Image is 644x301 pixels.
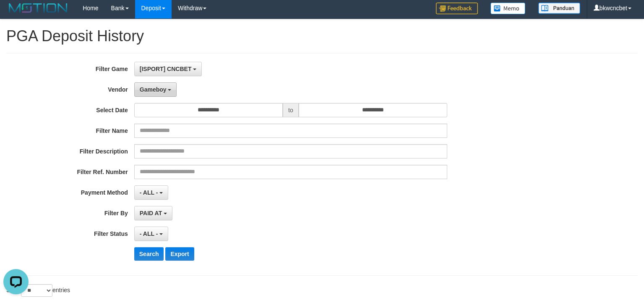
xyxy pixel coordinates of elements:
[140,86,167,93] span: Gameboy
[134,82,177,97] button: Gameboy
[6,2,70,14] img: MOTION_logo.png
[140,66,192,72] span: [ISPORT] CNCBET
[490,3,526,14] img: Button%20Memo.svg
[134,227,168,241] button: - ALL -
[134,62,202,76] button: [ISPORT] CNCBET
[134,206,172,220] button: PAID AT
[3,3,29,29] button: Open LiveChat chat widget
[538,3,580,14] img: panduan.png
[6,284,70,297] label: Show entries
[436,3,478,14] img: Feedback.jpg
[134,185,168,200] button: - ALL -
[134,247,164,261] button: Search
[140,230,158,237] span: - ALL -
[140,210,162,217] span: PAID AT
[165,247,194,261] button: Export
[6,28,638,45] h1: PGA Deposit History
[283,103,299,117] span: to
[21,284,52,297] select: Showentries
[140,189,158,196] span: - ALL -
